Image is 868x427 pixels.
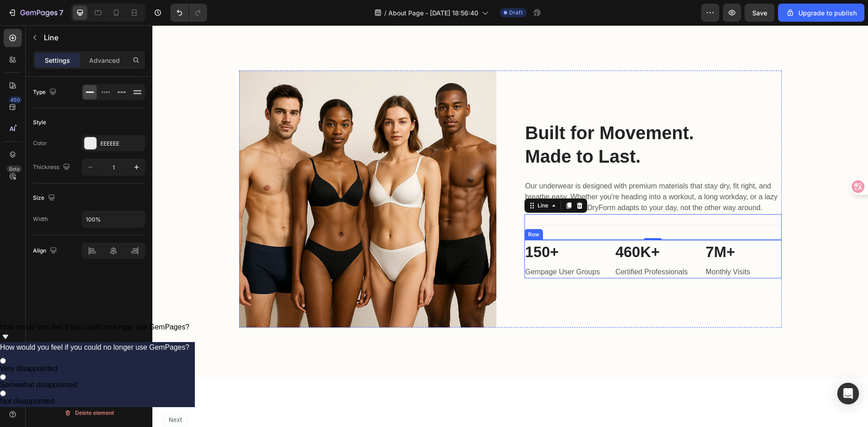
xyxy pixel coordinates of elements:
div: Type [33,86,58,99]
div: Color [33,139,47,147]
p: 460K+ [463,216,538,238]
span: / [384,8,387,18]
div: Thickness [33,161,72,174]
p: Monthly Visits [553,241,628,252]
p: Gempage User Groups [373,241,448,252]
span: Draft [509,9,523,17]
span: Save [752,9,767,17]
div: Size [33,192,57,204]
div: 450 [9,96,22,103]
p: Advanced [89,56,120,65]
div: Line [383,176,398,184]
div: Align [33,245,59,257]
p: 7 [59,7,63,18]
div: Style [33,118,46,127]
p: Line [44,32,142,43]
button: 7 [4,4,67,22]
p: Our underwear is designed with premium materials that stay dry, fit right, and breathe easy. Whet... [373,155,628,188]
span: About Page - [DATE] 18:56:40 [388,8,478,18]
button: Upgrade to publish [778,4,864,22]
div: EEEEEE [100,140,143,148]
div: Rich Text Editor. Editing area: main [372,155,629,189]
div: Beta [7,165,22,173]
button: Save [745,4,774,22]
div: Undo/Redo [170,4,207,22]
div: Width [33,215,48,223]
div: Row [374,205,389,213]
div: Open Intercom Messenger [837,383,859,404]
p: Settings [45,56,70,65]
iframe: Design area [152,25,868,427]
input: Auto [82,211,145,227]
p: 7M+ [553,216,628,238]
p: Built for Movement. Made to Last. [373,96,628,143]
p: Certified Professionals [463,241,538,252]
p: 150+ [373,216,448,238]
h2: Rich Text Editor. Editing area: main [372,95,629,144]
div: Upgrade to publish [786,8,857,18]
